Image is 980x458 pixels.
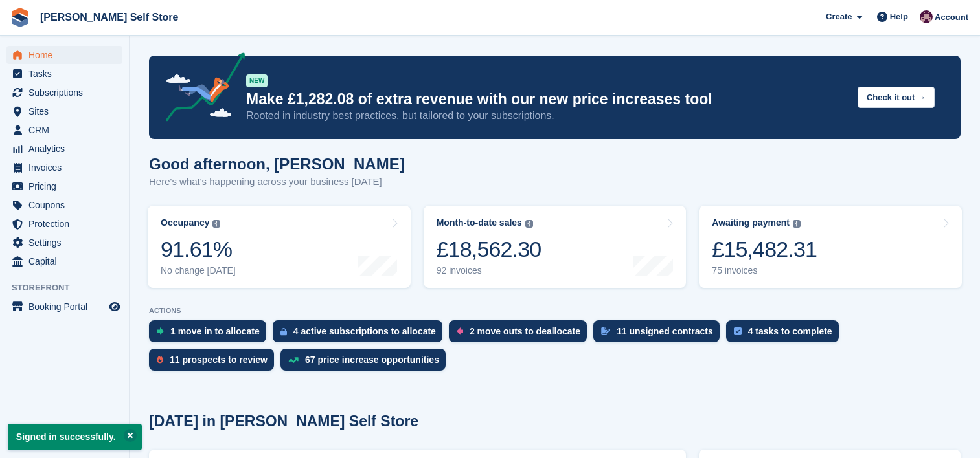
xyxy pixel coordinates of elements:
span: Account [935,11,968,24]
a: menu [6,46,122,64]
a: 11 prospects to review [149,349,280,377]
a: 4 active subscriptions to allocate [273,320,449,349]
div: £15,482.31 [712,236,817,263]
p: Here's what's happening across your business [DATE] [149,175,405,190]
span: Help [890,10,908,23]
span: Pricing [28,177,106,195]
a: [PERSON_NAME] Self Store [35,6,183,28]
img: prospect-51fa495bee0391a8d652442698ab0144808aea92771e9ea1ae160a38d050c398.svg [157,356,163,364]
a: menu [6,102,122,120]
img: icon-info-grey-7440780725fd019a000dd9b08b2336e03edf1995a4989e88bcd33f0948082b44.svg [212,220,220,228]
div: 2 move outs to deallocate [470,326,580,336]
span: CRM [28,121,106,139]
img: task-75834270c22a3079a89374b754ae025e5fb1db73e45f91037f5363f120a921f8.svg [734,327,742,335]
div: 4 active subscriptions to allocate [293,326,436,336]
img: icon-info-grey-7440780725fd019a000dd9b08b2336e03edf1995a4989e88bcd33f0948082b44.svg [525,220,533,228]
span: Create [826,10,852,23]
span: Subscriptions [28,83,106,102]
a: menu [6,121,122,139]
span: Analytics [28,140,106,158]
div: £18,562.30 [437,236,541,263]
img: contract_signature_icon-13c848040528278c33f63329250d36e43548de30e8caae1d1a13099fd9432cc5.svg [601,327,610,335]
span: Storefront [12,281,129,294]
a: menu [6,298,122,316]
a: 11 unsigned contracts [593,320,726,349]
div: 91.61% [161,236,236,263]
a: menu [6,234,122,252]
div: 75 invoices [712,265,817,276]
a: 4 tasks to complete [726,320,845,349]
div: 1 move in to allocate [170,326,260,336]
span: Protection [28,215,106,233]
div: 11 unsigned contracts [617,326,713,336]
p: Make £1,282.08 of extra revenue with our new price increases tool [246,90,847,109]
img: move_outs_to_deallocate_icon-f764333ba52eb49d3ac5e1228854f67142a1ed5810a6f6cc68b1a99e826820c5.svg [457,327,463,335]
div: 4 tasks to complete [748,326,832,336]
a: 2 move outs to deallocate [449,320,593,349]
div: Occupancy [161,217,209,228]
a: menu [6,140,122,158]
a: Preview store [107,299,122,314]
span: Sites [28,102,106,120]
img: icon-info-grey-7440780725fd019a000dd9b08b2336e03edf1995a4989e88bcd33f0948082b44.svg [793,220,801,228]
a: menu [6,158,122,177]
h2: [DATE] in [PERSON_NAME] Self Store [149,413,418,430]
span: Settings [28,234,106,252]
a: Awaiting payment £15,482.31 75 invoices [699,206,962,288]
div: 92 invoices [437,265,541,276]
span: Booking Portal [28,298,106,316]
div: Month-to-date sales [437,217,522,228]
a: Occupancy 91.61% No change [DATE] [148,206,411,288]
a: menu [6,177,122,195]
img: price-adjustments-announcement-icon-8257ccfd72463d97f412b2fc003d46551f7dbcb40ab6d574587a9cd5c0d94... [155,52,245,126]
a: menu [6,65,122,83]
a: menu [6,196,122,214]
a: Month-to-date sales £18,562.30 92 invoices [424,206,687,288]
h1: Good afternoon, [PERSON_NAME] [149,155,405,173]
p: ACTIONS [149,307,961,315]
div: 67 price increase opportunities [305,354,439,365]
p: Rooted in industry best practices, but tailored to your subscriptions. [246,109,847,123]
div: NEW [246,74,268,87]
a: 1 move in to allocate [149,320,273,349]
img: active_subscription_to_allocate_icon-d502201f5373d7db506a760aba3b589e785aa758c864c3986d89f69b8ff3... [280,327,287,336]
img: move_ins_to_allocate_icon-fdf77a2bb77ea45bf5b3d319d69a93e2d87916cf1d5bf7949dd705db3b84f3ca.svg [157,327,164,335]
span: Capital [28,252,106,270]
span: Invoices [28,158,106,177]
img: stora-icon-8386f47178a22dfd0bd8f6a31ec36ba5ce8667c1dd55bd0f319d3a0aa187defe.svg [10,8,30,27]
img: price_increase_opportunities-93ffe204e8149a01c8c9dc8f82e8f89637d9d84a8eef4429ea346261dce0b2c0.svg [288,357,299,363]
span: Coupons [28,196,106,214]
button: Check it out → [858,87,935,108]
a: 67 price increase opportunities [280,349,452,377]
span: Tasks [28,65,106,83]
p: Signed in successfully. [8,424,142,450]
div: No change [DATE] [161,265,236,276]
div: 11 prospects to review [170,354,268,365]
a: menu [6,215,122,233]
img: Katherine Kingston [920,10,933,23]
div: Awaiting payment [712,217,790,228]
a: menu [6,252,122,270]
span: Home [28,46,106,64]
a: menu [6,83,122,102]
